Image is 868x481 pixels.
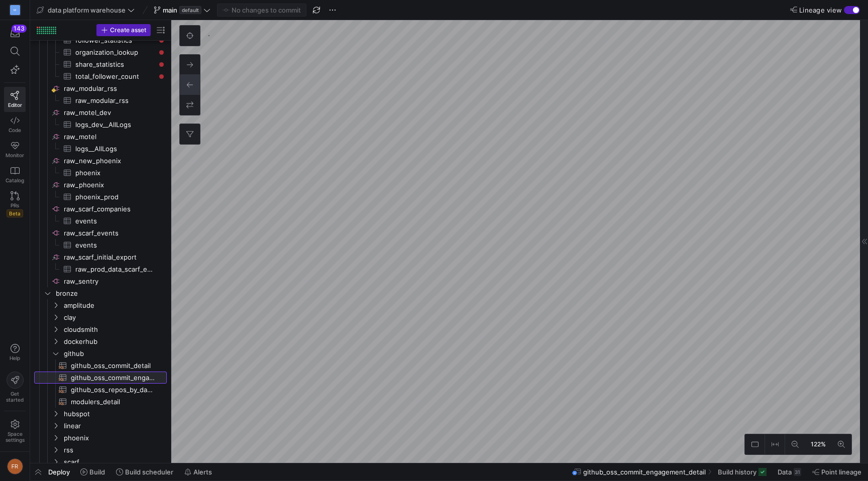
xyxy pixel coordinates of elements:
div: Press SPACE to select this row. [34,263,167,275]
a: events​​​​​​​​​ [34,239,167,251]
span: data platform warehouse [48,6,126,14]
div: Press SPACE to select this row. [34,227,167,239]
div: 31 [794,468,801,476]
a: github_oss_commit_engagement_detail​​​​​​​​​​ [34,372,167,384]
span: raw_new_phoenix​​​​​​​​ [64,155,165,167]
a: Catalog [4,162,26,187]
a: raw_sentry​​​​​​​​ [34,275,167,287]
a: Spacesettings [4,415,26,447]
a: raw_scarf_initial_export​​​​​​​​ [34,251,167,263]
span: Data [778,468,792,476]
div: Press SPACE to select this row. [34,167,167,179]
a: phoenix​​​​​​​​​ [34,167,167,179]
button: Getstarted [4,368,26,407]
a: raw_motel​​​​​​​​ [34,131,167,143]
span: raw_phoenix​​​​​​​​ [64,179,165,191]
div: Press SPACE to select this row. [34,335,167,347]
span: raw_scarf_events​​​​​​​​ [64,227,165,239]
a: modulers_detail​​​​​​​​​​ [34,396,167,408]
span: Help [9,355,21,361]
span: Editor [8,102,22,108]
a: raw_scarf_companies​​​​​​​​ [34,203,167,215]
div: Press SPACE to select this row. [34,131,167,143]
span: phoenix [64,432,165,444]
div: Press SPACE to select this row. [34,299,167,311]
span: amplitude [64,300,165,311]
span: raw_modular_rss​​​​​​​​ [64,83,165,94]
span: share_statistics​​​​​​​​​ [75,59,155,70]
span: default [179,6,201,14]
div: Press SPACE to select this row. [34,311,167,323]
span: main [163,6,177,14]
div: Press SPACE to select this row. [34,203,167,215]
a: raw_motel_dev​​​​​​​​ [34,106,167,118]
span: github [64,348,165,359]
div: Press SPACE to select this row. [34,396,167,408]
span: raw_prod_data_scarf_events_initial_export​​​​​​​​​ [75,264,155,275]
span: PRs [11,202,19,208]
span: Monitor [6,152,24,158]
span: organization_lookup​​​​​​​​​ [75,47,155,58]
button: Build scheduler [112,463,178,480]
a: logs_dev__AllLogs​​​​​​​​​ [34,118,167,131]
a: share_statistics​​​​​​​​​ [34,58,167,70]
div: Press SPACE to select this row. [34,94,167,106]
div: Press SPACE to select this row. [34,70,167,82]
button: Help [4,339,26,366]
span: clay [64,312,165,323]
button: Point lineage [808,463,866,480]
span: Deploy [48,468,70,476]
button: Build [76,463,110,480]
span: scarf [64,456,165,468]
a: organization_lookup​​​​​​​​​ [34,46,167,58]
div: Press SPACE to select this row. [34,347,167,359]
span: raw_modular_rss​​​​​​​​​ [75,95,155,106]
a: github_oss_commit_detail​​​​​​​​​​ [34,359,167,372]
a: raw_prod_data_scarf_events_initial_export​​​​​​​​​ [34,263,167,275]
div: Press SPACE to select this row. [34,275,167,287]
div: Press SPACE to select this row. [34,251,167,263]
span: cloudsmith [64,324,165,335]
a: raw_phoenix​​​​​​​​ [34,179,167,191]
span: logs__AllLogs​​​​​​​​​ [75,143,155,155]
div: Press SPACE to select this row. [34,155,167,167]
button: Alerts [180,463,216,480]
div: Press SPACE to select this row. [34,143,167,155]
span: Build [89,468,105,476]
a: Monitor [4,137,26,162]
span: phoenix_prod​​​​​​​​​ [75,191,155,203]
span: raw_sentry​​​​​​​​ [64,276,165,287]
span: Space settings [6,431,25,443]
div: Press SPACE to select this row. [34,118,167,131]
span: github_oss_commit_detail​​​​​​​​​​ [71,360,155,372]
a: raw_scarf_events​​​​​​​​ [34,227,167,239]
button: FR [4,456,26,477]
a: PRsBeta [4,187,26,221]
div: Press SPACE to select this row. [34,46,167,58]
span: rss [64,444,165,456]
div: M [10,5,20,15]
a: total_follower_count​​​​​​​​​ [34,70,167,82]
span: Build history [718,468,756,476]
span: github_oss_repos_by_day_detail​​​​​​​​​​ [71,384,155,396]
a: logs__AllLogs​​​​​​​​​ [34,143,167,155]
div: Press SPACE to select this row. [34,106,167,118]
span: bronze [56,288,165,299]
div: Press SPACE to select this row. [34,179,167,191]
button: Data31 [773,463,806,480]
button: 122% [805,434,831,454]
span: hubspot [64,408,165,420]
a: raw_modular_rss​​​​​​​​ [34,82,167,94]
a: events​​​​​​​​​ [34,215,167,227]
div: Press SPACE to select this row. [34,323,167,335]
span: 122% [809,439,828,450]
a: M [4,2,26,19]
span: github_oss_commit_engagement_detail​​​​​​​​​​ [71,372,155,384]
span: logs_dev__AllLogs​​​​​​​​​ [75,119,155,131]
div: Press SPACE to select this row. [34,215,167,227]
div: Press SPACE to select this row. [34,432,167,444]
div: Press SPACE to select this row. [34,287,167,299]
div: Press SPACE to select this row. [34,456,167,468]
a: raw_new_phoenix​​​​​​​​ [34,155,167,167]
div: Press SPACE to select this row. [34,239,167,251]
